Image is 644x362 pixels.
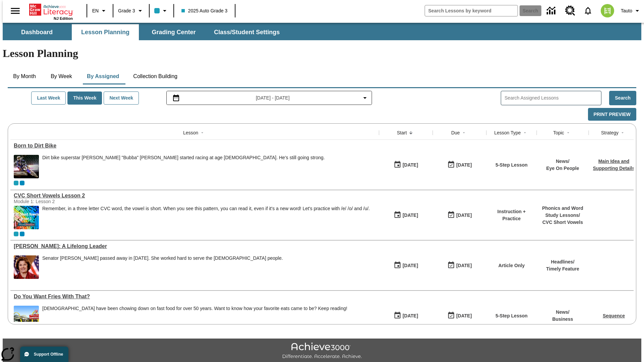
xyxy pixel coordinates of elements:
[14,193,376,199] a: CVC Short Vowels Lesson 2, Lessons
[456,261,472,270] div: [DATE]
[20,232,24,236] div: OL 2025 Auto Grade 4
[89,5,111,17] button: Language: EN, Select a language
[31,92,66,105] button: Last Week
[198,129,206,137] button: Sort
[14,306,39,329] img: One of the first McDonald's stores, with the iconic red sign and golden arches.
[45,68,78,84] button: By Week
[42,155,325,161] div: Dirt bike superstar [PERSON_NAME] "Bubba" [PERSON_NAME] started racing at age [DEMOGRAPHIC_DATA]....
[621,7,632,14] span: Tauto
[495,162,528,169] p: 5-Step Lesson
[3,24,70,40] button: Dashboard
[451,129,460,136] div: Due
[601,4,614,17] img: avatar image
[391,159,420,171] button: 09/16/25: First time the lesson was available
[42,155,325,178] span: Dirt bike superstar James "Bubba" Stewart started racing at age 4. He's still going strong.
[14,143,376,149] div: Born to Dirt Bike
[618,5,644,17] button: Profile/Settings
[183,129,198,136] div: Lesson
[391,309,420,322] button: 09/16/25: First time the lesson was available
[14,143,376,149] a: Born to Dirt Bike, Lessons
[29,2,73,20] div: Home
[42,206,370,229] div: Remember, in a three letter CVC word, the vowel is short. When you see this pattern, you can read...
[20,347,68,362] button: Support Offline
[14,181,18,185] div: Current Class
[494,129,521,136] div: Lesson Type
[543,2,561,20] a: Data Center
[34,352,63,357] span: Support Offline
[495,312,528,319] p: 5-Step Lesson
[42,306,347,311] div: [DEMOGRAPHIC_DATA] have been chowing down on fast food for over 50 years. Want to know how your f...
[29,3,73,16] a: Home
[456,161,472,169] div: [DATE]
[546,158,579,165] p: News /
[42,255,283,261] div: Senator [PERSON_NAME] passed away in [DATE]. She worked hard to serve the [DEMOGRAPHIC_DATA] people.
[14,199,114,204] div: Module 1: Lesson 2
[490,208,533,222] p: Instruction + Practice
[553,129,564,136] div: Topic
[42,255,283,279] div: Senator Dianne Feinstein passed away in September 2023. She worked hard to serve the American peo...
[14,294,376,300] div: Do You Want Fries With That?
[546,258,579,265] p: Headlines /
[579,2,597,19] a: Notifications
[72,24,139,40] button: Lesson Planning
[140,24,207,40] button: Grading Center
[256,95,290,102] span: [DATE] - [DATE]
[601,129,619,136] div: Strategy
[3,23,641,40] div: SubNavbar
[603,313,625,318] a: Sequence
[593,159,635,171] a: Main Idea and Supporting Details
[3,24,286,40] div: SubNavbar
[407,129,415,137] button: Sort
[14,193,376,199] div: CVC Short Vowels Lesson 2
[402,211,418,220] div: [DATE]
[619,129,627,137] button: Sort
[561,2,579,20] a: Resource Center, Will open in new tab
[391,209,420,222] button: 09/16/25: First time the lesson was available
[521,129,529,137] button: Sort
[546,165,579,172] p: Eye On People
[460,129,468,137] button: Sort
[498,262,525,269] p: Article Only
[5,1,25,21] button: Open side menu
[546,265,579,273] p: Timely Feature
[552,316,573,323] p: Business
[564,129,572,137] button: Sort
[540,205,585,219] p: Phonics and Word Study Lessons /
[425,5,518,16] input: search field
[209,24,285,40] button: Class/Student Settings
[456,211,472,220] div: [DATE]
[402,161,418,169] div: [DATE]
[14,255,39,279] img: Senator Dianne Feinstein of California smiles with the U.S. flag behind her.
[445,309,474,322] button: 09/16/25: Last day the lesson can be accessed
[14,243,376,249] a: Dianne Feinstein: A Lifelong Leader, Lessons
[14,206,39,229] img: CVC Short Vowels Lesson 2.
[391,259,420,272] button: 09/16/25: First time the lesson was available
[361,94,369,102] svg: Collapse Date Range Filter
[588,108,636,121] button: Print Preview
[445,159,474,171] button: 09/16/25: Last day the lesson can be accessed
[540,219,585,226] p: CVC Short Vowels
[118,7,135,14] span: Grade 3
[20,181,24,185] div: OL 2025 Auto Grade 4
[152,5,171,17] button: Class color is light blue. Change class color
[67,92,102,105] button: This Week
[128,68,183,84] button: Collection Building
[3,47,641,60] h1: Lesson Planning
[504,93,601,103] input: Search Assigned Lessons
[597,2,618,19] button: Select a new avatar
[104,92,139,105] button: Next Week
[14,232,18,236] div: Current Class
[42,306,347,329] div: Americans have been chowing down on fast food for over 50 years. Want to know how your favorite e...
[456,312,472,320] div: [DATE]
[92,7,99,14] span: EN
[402,261,418,270] div: [DATE]
[445,259,474,272] button: 09/16/25: Last day the lesson can be accessed
[42,206,370,212] p: Remember, in a three letter CVC word, the vowel is short. When you see this pattern, you can read...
